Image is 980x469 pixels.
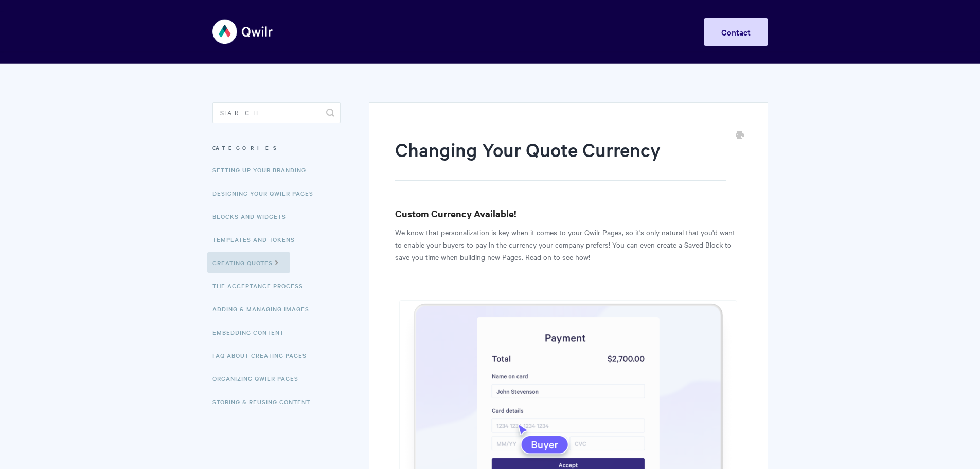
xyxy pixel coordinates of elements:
[212,183,321,203] a: Designing Your Qwilr Pages
[212,206,294,227] a: Blocks and Widgets
[212,368,306,389] a: Organizing Qwilr Pages
[212,138,341,157] h3: Categories
[395,226,741,263] p: We know that personalization is key when it comes to your Qwilr Pages, so it's only natural that ...
[207,252,290,273] a: Creating Quotes
[212,160,314,180] a: Setting up your Branding
[212,391,318,412] a: Storing & Reusing Content
[212,275,311,296] a: The Acceptance Process
[395,206,741,221] h3: Custom Currency Available!
[704,18,768,46] a: Contact
[736,130,744,142] a: Print this Article
[212,102,341,123] input: Search
[212,229,302,250] a: Templates and Tokens
[212,322,292,342] a: Embedding Content
[395,136,726,181] h1: Changing Your Quote Currency
[212,12,274,51] img: Qwilr Help Center
[212,299,317,319] a: Adding & Managing Images
[212,345,314,366] a: FAQ About Creating Pages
